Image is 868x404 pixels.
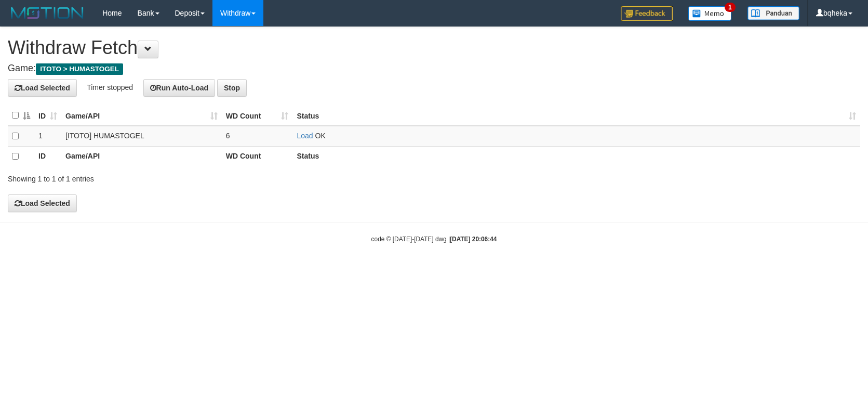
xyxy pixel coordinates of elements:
[8,194,77,212] button: Load Selected
[292,146,860,166] th: Status
[34,146,61,166] th: ID
[8,5,87,21] img: MOTION_logo.png
[8,170,354,184] div: Showing 1 to 1 of 1 entries
[61,126,222,147] td: [ITOTO] HUMASTOGEL
[8,37,860,58] h1: Withdraw Fetch
[222,106,293,126] th: WD Count: activate to sort column ascending
[8,63,860,74] h4: Game:
[217,79,247,97] button: Stop
[143,79,216,97] button: Run Auto-Load
[61,146,222,166] th: Game/API
[725,3,736,12] span: 1
[226,132,230,140] span: 6
[371,236,497,243] small: code © [DATE]-[DATE] dwg |
[688,6,732,21] img: Button%20Memo.svg
[222,146,293,166] th: WD Count
[34,126,61,147] td: 1
[8,79,77,97] button: Load Selected
[747,6,799,20] img: panduan.png
[450,236,497,243] strong: [DATE] 20:06:44
[297,132,313,140] a: Load
[61,106,222,126] th: Game/API: activate to sort column ascending
[34,106,61,126] th: ID: activate to sort column ascending
[315,132,326,140] span: OK
[87,83,133,91] span: Timer stopped
[292,106,860,126] th: Status: activate to sort column ascending
[621,6,673,21] img: Feedback.jpg
[36,63,123,75] span: ITOTO > HUMASTOGEL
